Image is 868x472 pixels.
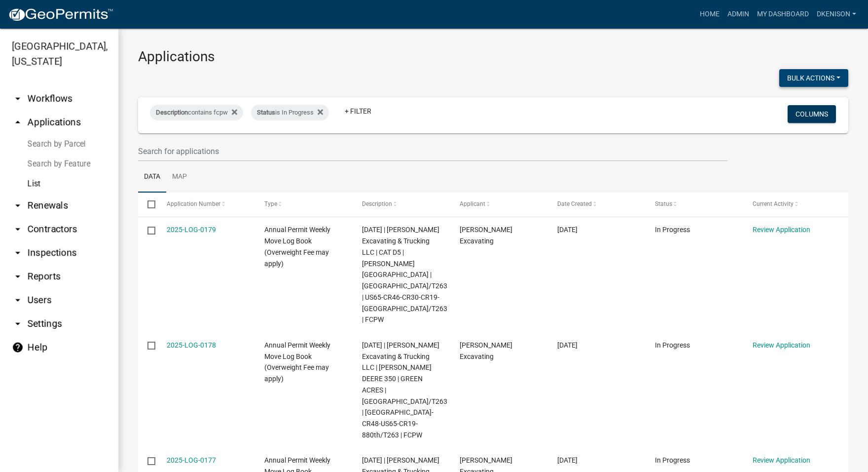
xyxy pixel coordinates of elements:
span: In Progress [655,341,690,349]
input: Search for applications [138,141,727,161]
i: help [12,342,24,354]
a: Map [166,161,193,193]
span: Description [362,200,392,207]
span: Applicant [460,200,485,207]
a: 2025-LOG-0177 [167,456,216,464]
span: Status [655,200,672,207]
span: Status [257,109,275,116]
datatable-header-cell: Applicant [450,193,548,216]
span: Application Number [167,200,220,207]
span: In Progress [655,226,690,234]
span: In Progress [655,456,690,464]
i: arrow_drop_up [12,117,24,128]
a: Review Application [753,456,810,464]
span: Date Created [557,200,592,207]
datatable-header-cell: Status [646,193,743,216]
span: Description [156,109,188,116]
i: arrow_drop_down [12,199,24,211]
span: Type [264,200,277,207]
button: Columns [788,105,836,123]
span: 09/04/2025 | Jensen Excavating & Trucking LLC | CAT D5 | Eberhart ST | 880TH AVE/T263 | US65-CR46... [362,226,447,323]
i: arrow_drop_down [12,247,24,259]
button: Bulk Actions [779,69,848,87]
span: Jensen Excavating [460,226,512,245]
a: dkenison [813,5,860,24]
datatable-header-cell: Type [254,193,352,216]
a: My Dashboard [753,5,813,24]
span: Current Activity [753,200,794,207]
span: Jensen Excavating [460,341,512,360]
a: Review Application [753,341,810,349]
datatable-header-cell: Current Activity [743,193,841,216]
h3: Applications [138,48,848,65]
datatable-header-cell: Date Created [548,193,646,216]
i: arrow_drop_down [12,294,24,306]
i: arrow_drop_down [12,271,24,282]
a: Home [696,5,723,24]
span: 09/04/2025 [557,341,578,349]
a: 2025-LOG-0179 [167,226,216,234]
datatable-header-cell: Select [138,193,157,216]
datatable-header-cell: Application Number [157,193,254,216]
span: Annual Permit Weekly Move Log Book (Overweight Fee may apply) [264,341,330,383]
datatable-header-cell: Description [353,193,450,216]
span: 09/04/2025 | Jensen Excavating & Trucking LLC | JOHN DEERE 350 | GREEN ACRES | 880TH AVE/T263 | E... [362,341,447,439]
a: Data [138,161,166,193]
div: contains fcpw [150,105,243,120]
i: arrow_drop_down [12,93,24,105]
a: Review Application [753,226,810,234]
i: arrow_drop_down [12,223,24,235]
span: Annual Permit Weekly Move Log Book (Overweight Fee may apply) [264,226,330,267]
span: 09/04/2025 [557,226,578,234]
a: 2025-LOG-0178 [167,341,216,349]
i: arrow_drop_down [12,318,24,330]
a: + Filter [337,102,379,120]
div: is In Progress [251,105,329,120]
a: Admin [723,5,753,24]
span: 09/04/2025 [557,456,578,464]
